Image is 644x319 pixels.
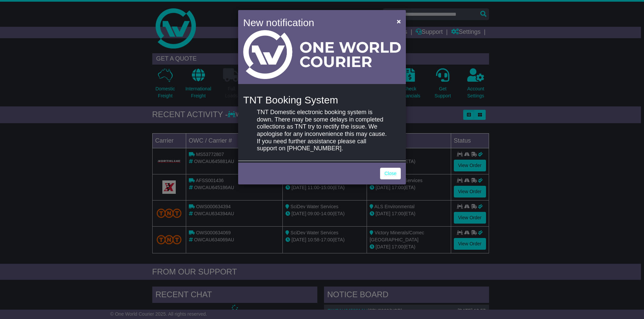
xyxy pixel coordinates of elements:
span: × [397,17,401,25]
a: Close [380,168,401,179]
button: Close [393,14,404,28]
h4: TNT Booking System [243,94,401,105]
p: TNT Domestic electronic booking system is down. There may be some delays in completed collections... [257,109,387,152]
h4: New notification [243,15,387,30]
img: Light [243,30,401,79]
